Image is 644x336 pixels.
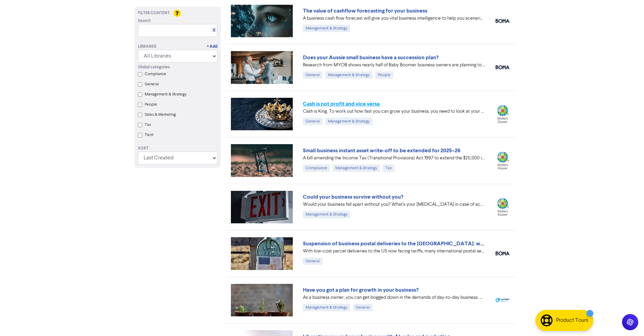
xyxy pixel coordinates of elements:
[145,71,166,77] label: Compliance
[496,251,509,255] img: boma
[303,118,323,125] div: General
[303,211,350,218] div: Management & Strategy
[145,122,151,128] label: Tax
[303,287,419,293] a: Have you got a plan for growth in your business?
[610,304,644,336] iframe: Chat Widget
[375,71,393,79] div: People
[138,145,217,152] div: Sort
[496,65,509,69] img: boma
[303,304,350,311] div: Management & Strategy
[145,112,176,118] label: Sales & Marketing
[138,64,217,70] div: Global categories
[496,105,509,123] img: wolterskluwer
[138,44,157,50] div: Libraries
[303,108,485,115] div: Cash is King. To work out how fast you can grow your business, you need to look at your projected...
[303,25,350,32] div: Management & Strategy
[145,91,187,97] label: Management & Strategy
[496,198,509,216] img: wolterskluwer
[383,164,395,172] div: Tax
[303,15,485,22] div: A business cash flow forecast will give you vital business intelligence to help you scenario-plan...
[145,102,157,108] label: People
[303,54,438,61] a: Does your Aussie small business have a succession plan?
[303,147,460,154] a: Small business instant asset write-off to be extended for 2025–26
[303,155,485,162] div: A bill amending the Income Tax (Transitional Provisions) Act 1997 to extend the $20,000 instant a...
[303,201,485,208] div: Would your business fall apart without you? What’s your Plan B in case of accident, illness, or j...
[138,10,217,16] div: Filter Content
[333,164,380,172] div: Management & Strategy
[303,164,330,172] div: Compliance
[303,294,485,301] div: As a business owner, you can get bogged down in the demands of day-to-day business. We can help b...
[207,44,217,50] a: + Add
[303,248,485,255] div: With low-cost parcel deliveries to the US now facing tariffs, many international postal services ...
[353,304,373,311] div: General
[496,19,509,23] img: boma_accounting
[303,257,323,265] div: General
[303,62,485,69] div: Research from MYOB shows nearly half of Baby Boomer business owners are planning to exit in the n...
[325,118,373,125] div: Management & Strategy
[138,18,151,24] span: Search
[303,194,403,200] a: Could your business survive without you?
[496,298,509,302] img: spotlight
[145,132,153,138] label: Tech
[145,81,159,87] label: General
[303,71,323,79] div: General
[213,28,215,33] a: X
[303,7,427,14] a: The value of cashflow forecasting for your business
[496,152,509,170] img: wolters_kluwer
[325,71,373,79] div: Management & Strategy
[303,240,541,247] a: Suspension of business postal deliveries to the [GEOGRAPHIC_DATA]: what options do you have?
[303,100,380,107] a: Cash is not profit and vice versa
